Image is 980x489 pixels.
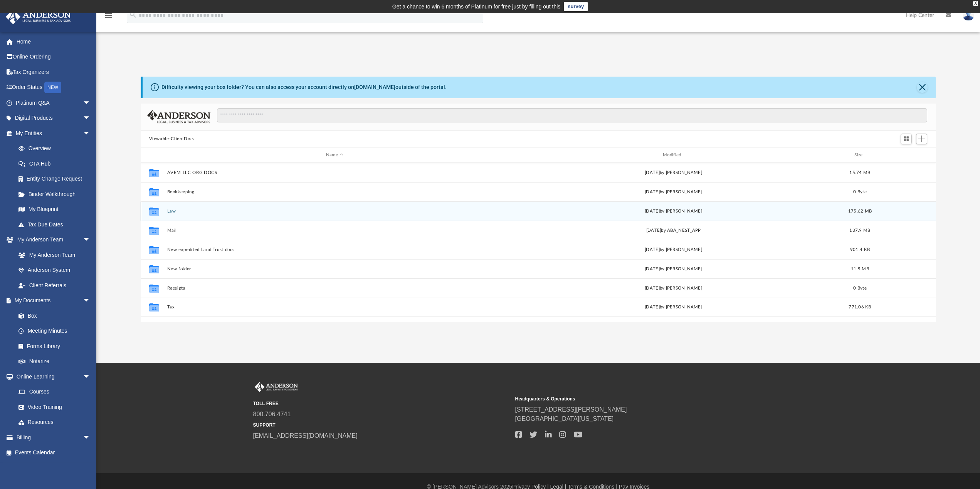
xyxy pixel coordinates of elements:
[848,209,871,213] span: 175.62 MB
[167,170,502,175] button: AVRM LLC ORG DOCS
[5,49,102,65] a: Online Ordering
[564,2,588,11] a: survey
[217,108,927,123] input: Search files and folders
[104,11,113,20] i: menu
[515,395,772,402] small: Headquarters & Operations
[83,430,98,445] span: arrow_drop_down
[11,399,94,415] a: Video Training
[83,95,98,111] span: arrow_drop_down
[11,278,98,293] a: Client Referrals
[83,111,98,126] span: arrow_drop_down
[853,286,867,290] span: 0 Byte
[5,80,102,95] a: Order StatusNEW
[253,411,291,417] a: 800.706.4741
[11,217,102,232] a: Tax Due Dates
[167,247,502,252] button: New expedited Land Trust docs
[506,304,841,311] div: [DATE] by [PERSON_NAME]
[515,415,614,422] a: [GEOGRAPHIC_DATA][US_STATE]
[973,1,978,6] div: close
[506,208,841,215] div: [DATE] by [PERSON_NAME]
[253,382,299,392] img: Anderson Advisors Platinum Portal
[11,202,98,217] a: My Blueprint
[917,82,928,93] button: Close
[11,415,98,430] a: Resources
[167,305,502,310] button: Tax
[104,15,113,20] a: menu
[11,156,102,171] a: CTA Hub
[853,190,867,194] span: 0 Byte
[506,266,841,273] div: [DATE] by [PERSON_NAME]
[515,406,627,413] a: [STREET_ADDRESS][PERSON_NAME]
[5,111,102,126] a: Digital Productsarrow_drop_down
[167,228,502,233] button: Mail
[161,83,447,91] div: Difficulty viewing your box folder? You can also access your account directly on outside of the p...
[141,163,936,322] div: grid
[167,209,502,214] button: Law
[166,152,502,159] div: Name
[5,126,102,141] a: My Entitiesarrow_drop_down
[5,64,102,80] a: Tax Organizers
[850,248,870,252] span: 901.4 KB
[5,293,98,308] a: My Documentsarrow_drop_down
[506,246,841,253] div: [DATE] by [PERSON_NAME]
[11,263,98,278] a: Anderson System
[5,445,102,461] a: Events Calendar
[11,247,94,263] a: My Anderson Team
[11,186,102,202] a: Binder Walkthrough
[5,95,102,111] a: Platinum Q&Aarrow_drop_down
[506,189,841,196] div: [DATE] by [PERSON_NAME]
[354,84,395,90] a: [DOMAIN_NAME]
[11,308,94,323] a: Box
[167,286,502,291] button: Receipts
[167,266,502,271] button: New folder
[44,82,61,93] div: NEW
[83,293,98,309] span: arrow_drop_down
[916,134,928,144] button: Add
[901,134,912,144] button: Switch to Grid View
[844,152,875,159] div: Size
[849,228,870,233] span: 137.9 MB
[849,171,870,175] span: 15.74 MB
[11,141,102,156] a: Overview
[5,232,98,248] a: My Anderson Teamarrow_drop_down
[3,9,73,24] img: Anderson Advisors Platinum Portal
[129,10,137,19] i: search
[253,432,358,439] a: [EMAIL_ADDRESS][DOMAIN_NAME]
[11,171,102,187] a: Entity Change Request
[83,369,98,385] span: arrow_drop_down
[167,189,502,194] button: Bookkeeping
[11,338,94,354] a: Forms Library
[11,354,98,369] a: Notarize
[506,285,841,292] div: [DATE] by [PERSON_NAME]
[83,232,98,248] span: arrow_drop_down
[11,384,98,400] a: Courses
[5,34,102,49] a: Home
[851,267,869,271] span: 11.9 MB
[849,305,871,309] span: 771.06 KB
[253,400,510,407] small: TOLL FREE
[253,422,510,429] small: SUPPORT
[963,10,974,21] img: User Pic
[5,430,102,445] a: Billingarrow_drop_down
[506,169,841,176] div: [DATE] by [PERSON_NAME]
[879,152,933,159] div: id
[144,152,163,159] div: id
[392,2,561,11] div: Get a chance to win 6 months of Platinum for free just by filling out this
[506,227,841,234] div: [DATE] by ABA_NEST_APP
[149,136,195,142] button: Viewable-ClientDocs
[5,369,98,384] a: Online Learningarrow_drop_down
[11,323,98,339] a: Meeting Minutes
[83,126,98,141] span: arrow_drop_down
[506,152,841,159] div: Modified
